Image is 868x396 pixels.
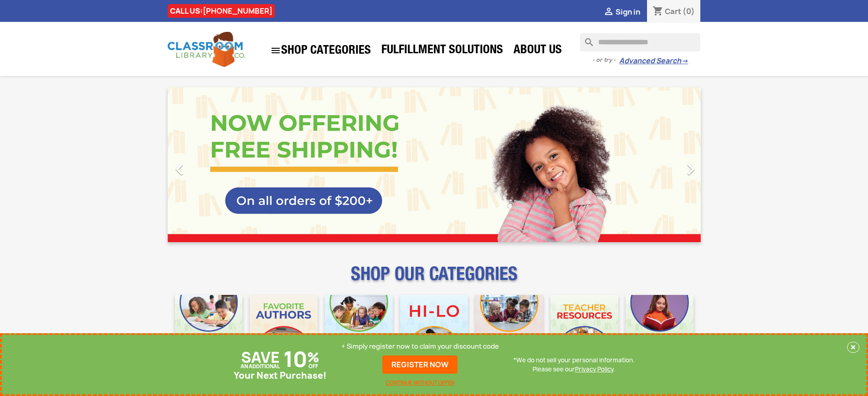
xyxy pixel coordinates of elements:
img: Classroom Library Company [168,32,245,67]
img: CLC_Fiction_Nonfiction_Mobile.jpg [475,295,543,363]
span: (0) [683,6,695,16]
span: Sign in [616,7,640,17]
ul: Carousel container [168,87,701,242]
img: CLC_Phonics_And_Decodables_Mobile.jpg [325,295,393,363]
img: CLC_HiLo_Mobile.jpg [400,295,468,363]
p: SHOP OUR CATEGORIES [168,271,701,288]
a: Fulfillment Solutions [377,42,508,60]
a:  Sign in [603,7,640,17]
img: CLC_Bulk_Mobile.jpg [175,295,243,363]
div: CALL US: [168,4,275,18]
a: [PHONE_NUMBER] [203,6,272,16]
i: search [580,33,591,44]
img: CLC_Dyslexia_Mobile.jpg [626,295,693,363]
i:  [168,158,191,181]
i:  [270,45,281,56]
span: → [681,56,688,66]
a: About Us [509,42,566,60]
i:  [603,7,614,18]
i: shopping_cart [652,6,663,17]
a: Next [621,87,701,242]
i:  [679,158,702,181]
a: SHOP CATEGORIES [266,41,375,61]
img: CLC_Favorite_Authors_Mobile.jpg [250,295,318,363]
a: Advanced Search→ [619,56,688,66]
span: Cart [665,6,681,16]
input: Search [580,33,700,51]
img: CLC_Teacher_Resources_Mobile.jpg [550,295,618,363]
span: - or try - [592,56,619,65]
a: Previous [168,87,248,242]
